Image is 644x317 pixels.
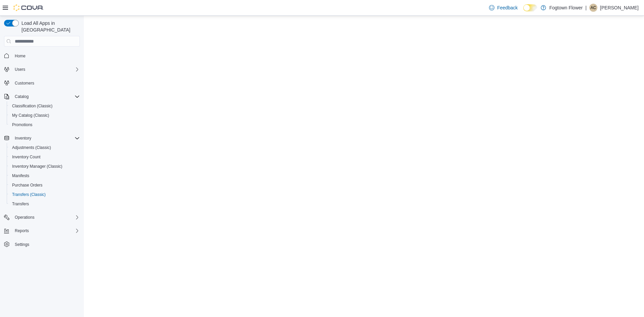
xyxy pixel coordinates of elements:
[549,4,583,12] p: Fogtown Flower
[9,153,43,161] a: Inventory Count
[9,144,80,152] span: Adjustments (Classic)
[1,92,83,101] button: Catalog
[9,200,32,208] a: Transfers
[12,79,80,87] span: Customers
[12,154,41,160] span: Inventory Count
[9,102,80,110] span: Classification (Classic)
[7,190,83,199] button: Transfers (Classic)
[12,52,28,60] a: Home
[7,199,83,209] button: Transfers
[12,122,33,127] span: Promotions
[9,153,80,161] span: Inventory Count
[12,51,80,60] span: Home
[15,242,29,247] span: Settings
[600,4,639,12] p: [PERSON_NAME]
[9,162,80,170] span: Inventory Manager (Classic)
[12,65,28,73] button: Users
[1,240,83,249] button: Settings
[12,103,53,109] span: Classification (Classic)
[9,191,80,199] span: Transfers (Classic)
[7,101,83,111] button: Classification (Classic)
[19,20,80,33] span: Load All Apps in [GEOGRAPHIC_DATA]
[12,227,32,235] button: Reports
[15,136,31,141] span: Inventory
[1,226,83,235] button: Reports
[4,48,80,267] nav: Complex example
[7,120,83,129] button: Promotions
[589,4,597,12] div: Alister Crichton
[12,134,80,142] span: Inventory
[13,4,44,11] img: Cova
[15,215,35,220] span: Operations
[7,171,83,180] button: Manifests
[15,228,29,233] span: Reports
[1,78,83,88] button: Customers
[15,67,25,72] span: Users
[9,172,32,180] a: Manifests
[12,164,62,169] span: Inventory Manager (Classic)
[7,162,83,171] button: Inventory Manager (Classic)
[523,4,537,11] input: Dark Mode
[12,93,31,101] button: Catalog
[7,152,83,162] button: Inventory Count
[1,51,83,60] button: Home
[12,213,37,221] button: Operations
[497,4,518,11] span: Feedback
[12,213,80,221] span: Operations
[12,241,32,249] a: Settings
[9,121,80,129] span: Promotions
[1,213,83,222] button: Operations
[523,11,524,12] span: Dark Mode
[12,192,46,197] span: Transfers (Classic)
[9,144,54,152] a: Adjustments (Classic)
[9,162,65,170] a: Inventory Manager (Classic)
[585,4,587,12] p: |
[12,227,80,235] span: Reports
[12,240,80,249] span: Settings
[486,1,520,14] a: Feedback
[9,102,55,110] a: Classification (Classic)
[591,4,596,12] span: AC
[12,201,29,207] span: Transfers
[12,173,29,178] span: Manifests
[9,111,52,119] a: My Catalog (Classic)
[9,200,80,208] span: Transfers
[12,65,80,73] span: Users
[1,65,83,74] button: Users
[12,134,34,142] button: Inventory
[9,111,80,119] span: My Catalog (Classic)
[7,143,83,152] button: Adjustments (Classic)
[15,94,29,99] span: Catalog
[7,111,83,120] button: My Catalog (Classic)
[1,134,83,143] button: Inventory
[9,191,48,199] a: Transfers (Classic)
[12,145,51,150] span: Adjustments (Classic)
[9,181,45,189] a: Purchase Orders
[15,81,34,86] span: Customers
[12,182,43,188] span: Purchase Orders
[12,79,37,87] a: Customers
[9,121,35,129] a: Promotions
[12,113,49,118] span: My Catalog (Classic)
[15,53,25,59] span: Home
[12,93,80,101] span: Catalog
[9,181,80,189] span: Purchase Orders
[9,172,80,180] span: Manifests
[7,180,83,190] button: Purchase Orders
